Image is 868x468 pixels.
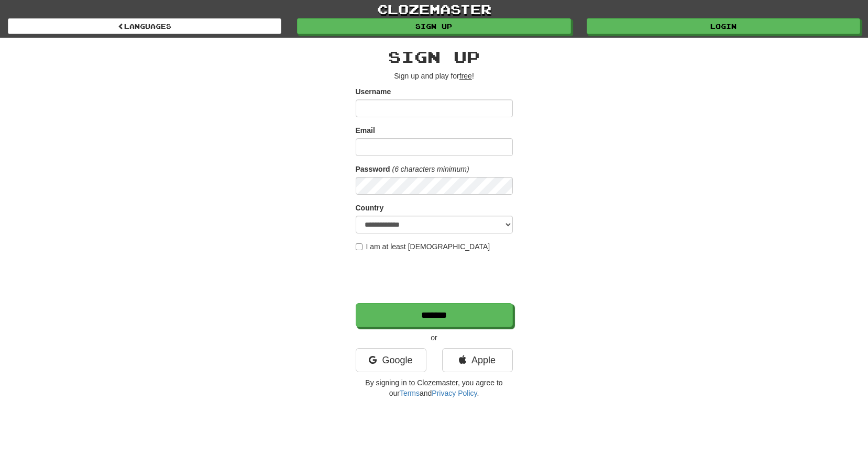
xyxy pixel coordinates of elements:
[356,203,384,213] label: Country
[356,348,426,372] a: Google
[297,18,570,34] a: Sign up
[356,164,390,174] label: Password
[392,165,469,173] em: (6 characters minimum)
[442,348,513,372] a: Apple
[356,241,490,252] label: I am at least [DEMOGRAPHIC_DATA]
[432,389,477,397] a: Privacy Policy
[356,125,375,136] label: Email
[356,71,513,81] p: Sign up and play for !
[356,48,513,65] h2: Sign up
[459,72,472,80] u: free
[587,18,860,34] a: Login
[356,377,513,398] p: By signing in to Clozemaster, you agree to our and .
[356,257,515,298] iframe: reCAPTCHA
[8,18,281,34] a: Languages
[400,389,420,397] a: Terms
[356,332,513,343] p: or
[356,243,362,250] input: I am at least [DEMOGRAPHIC_DATA]
[356,86,391,97] label: Username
